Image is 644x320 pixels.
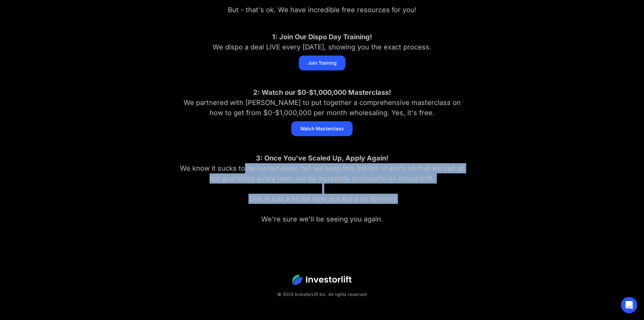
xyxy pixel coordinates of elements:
[177,153,468,224] div: We know it sucks to be turned away, but we keep this barrier of entry so that we can all but guar...
[177,5,468,15] div: But - that's ok. We have incredible free resources for you!
[256,154,388,162] strong: 3: Once You've Scaled Up, Apply Again!
[253,88,391,97] strong: 2: Watch our $0-$1,000,000 Masterclass!
[299,56,345,70] a: Join Training
[291,121,353,136] a: Watch Masterclass
[272,33,372,41] strong: 1: Join Our Dispo Day Training!
[177,32,468,52] div: We dispo a deal LIVE every [DATE], showing you the exact process.
[177,87,468,118] div: We partnered with [PERSON_NAME] to put together a comprehensive masterclass on how to get from $0...
[14,290,630,298] div: © 2024 InvestorLift Inc. All rights reserved
[621,297,637,313] div: Open Intercom Messenger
